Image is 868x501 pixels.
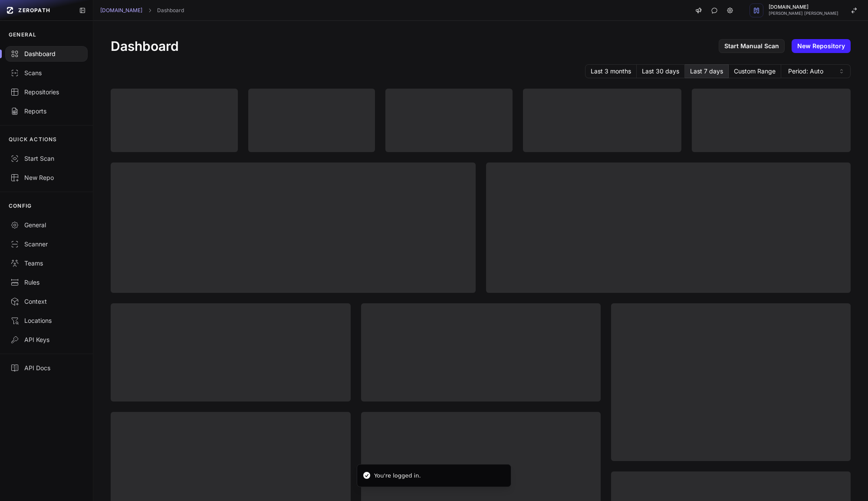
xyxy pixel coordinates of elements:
[10,221,82,229] div: General
[10,50,82,58] div: Dashboard
[10,88,82,96] div: Repositories
[10,278,82,287] div: Rules
[9,136,57,143] p: QUICK ACTIONS
[374,471,421,480] div: You're logged in.
[838,68,845,75] svg: caret sort,
[788,67,823,76] span: Period: Auto
[10,107,82,116] div: Reports
[10,364,82,372] div: API Docs
[9,202,32,209] p: CONFIG
[10,316,82,325] div: Locations
[637,64,685,78] button: Last 30 days
[10,240,82,249] div: Scanner
[18,7,50,14] span: ZEROPATH
[769,11,838,16] span: [PERSON_NAME] [PERSON_NAME]
[585,64,637,78] button: Last 3 months
[3,3,72,17] a: ZEROPATH
[100,7,142,14] a: [DOMAIN_NAME]
[147,7,153,13] svg: chevron right,
[157,7,184,14] a: Dashboard
[111,38,179,54] h1: Dashboard
[10,259,82,268] div: Teams
[10,69,82,77] div: Scans
[100,7,184,14] nav: breadcrumb
[10,297,82,306] div: Context
[10,335,82,344] div: API Keys
[719,39,785,53] a: Start Manual Scan
[792,39,851,53] a: New Repository
[10,154,82,163] div: Start Scan
[10,173,82,182] div: New Repo
[685,64,729,78] button: Last 7 days
[9,31,36,38] p: GENERAL
[769,5,838,10] span: [DOMAIN_NAME]
[729,64,781,78] button: Custom Range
